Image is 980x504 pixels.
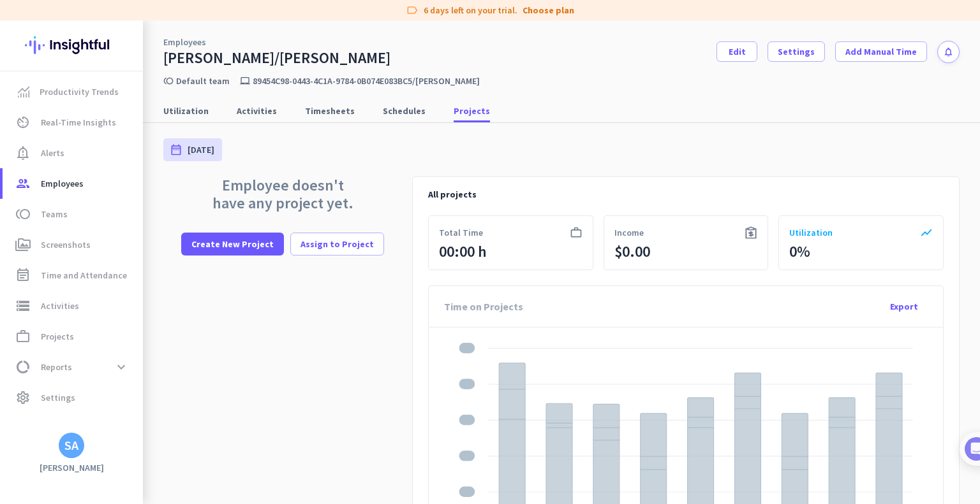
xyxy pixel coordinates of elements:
[176,75,230,87] a: Default team
[19,429,45,438] span: Home
[15,206,31,222] i: toll
[24,230,232,250] div: 3Start collecting data
[290,233,384,256] button: Assign to Project
[15,145,31,161] i: notification_important
[25,20,118,70] img: Insightful logo
[943,47,954,57] i: notifications
[383,104,426,117] span: Schedules
[3,168,143,199] a: groupEmployees
[937,41,960,63] button: notifications
[3,76,143,107] a: menu-itemProductivity Trends
[163,104,209,117] span: Utilization
[18,86,29,97] img: menu-item
[439,241,487,262] div: 00:00 h
[41,206,68,222] span: Teams
[41,145,64,161] span: Alerts
[3,107,143,138] a: av_timerReal-Time Insights
[41,359,72,375] span: Reports
[24,124,232,145] div: 1Add employees
[15,390,31,405] i: settings
[920,226,933,239] i: show_chart
[224,5,247,28] div: Close
[209,429,237,438] span: Tasks
[789,241,810,262] div: 0%
[163,48,390,68] div: [PERSON_NAME]/[PERSON_NAME]
[191,398,255,449] button: Tasks
[3,382,143,413] a: settingsSettings
[778,45,815,58] span: Settings
[3,229,143,260] a: perm_mediaScreenshots
[188,143,214,156] span: [DATE]
[74,429,118,438] span: Messages
[570,226,583,239] i: work_outline
[3,352,143,382] a: data_usageReportsexpand_more
[110,356,133,378] button: expand_more
[454,104,490,117] span: Projects
[3,138,143,168] a: notification_importantAlerts
[428,189,477,200] span: All projects
[301,238,374,250] span: Assign to Project
[880,295,928,318] button: Export
[24,173,232,203] div: Initial tracking settings and how to edit them
[41,237,91,252] span: Screenshots
[406,4,419,17] i: label
[253,75,480,87] p: 89454c98-0443-4c1a-9784-0b074e083bc5/[PERSON_NAME]
[49,256,222,296] div: Check out the productivity data being collected for your employees in real time!
[108,6,149,27] h1: Tasks
[768,41,825,62] button: Settings
[41,176,84,191] span: Employees
[49,234,216,247] div: Start collecting data
[3,321,143,352] a: work_outlineProjects
[240,76,250,86] i: laptop_mac
[170,143,182,156] i: date_range
[41,329,74,344] span: Projects
[439,226,483,239] span: Total Time
[41,268,127,283] span: Time and Attendance
[890,300,918,313] span: Export
[13,75,64,88] p: 1 of 4 done
[41,298,79,313] span: Activities
[181,233,284,256] button: Create New Project
[15,329,31,344] i: work_outline
[15,176,31,191] i: group
[41,115,116,130] span: Real-Time Insights
[49,129,216,141] div: Add employees
[15,115,31,130] i: av_timer
[3,199,143,229] a: tollTeams
[64,398,128,449] button: Messages
[15,268,31,283] i: event_note
[716,41,757,62] button: Edit
[15,298,31,313] i: storage
[523,4,574,17] a: Choose plan
[49,177,216,203] div: Initial tracking settings and how to edit them
[444,286,523,327] div: Time on Projects
[71,44,210,57] div: [PERSON_NAME] from Insightful
[789,226,833,239] span: Utilization
[64,439,78,452] div: SA
[41,390,75,405] span: Settings
[49,353,216,366] div: Onboarding completed!
[614,226,644,239] span: Income
[305,104,355,117] span: Timesheets
[163,76,174,86] i: toll
[845,45,917,58] span: Add Manual Time
[729,45,746,58] span: Edit
[745,226,757,239] img: widget-img
[237,104,277,117] span: Activities
[24,349,232,369] div: 4Onboarding completed!
[3,291,143,321] a: storageActivities
[191,238,274,250] span: Create New Project
[151,75,242,88] p: About 7 minutes left
[206,176,359,212] h2: Employee doesn't have any project yet.
[128,398,191,449] button: Help
[163,36,206,48] a: Employees
[614,241,650,262] div: $0.00
[15,359,31,375] i: data_usage
[835,41,927,62] button: Add Manual Time
[49,306,137,331] button: Take the tour
[149,429,170,438] span: Help
[40,84,119,99] span: Productivity Trends
[3,260,143,291] a: event_noteTime and Attendance
[45,40,66,61] img: Profile image for Tamara
[15,237,31,252] i: perm_media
